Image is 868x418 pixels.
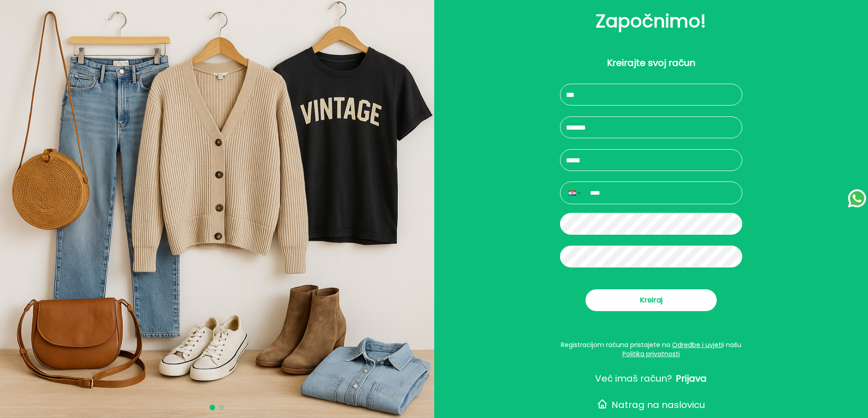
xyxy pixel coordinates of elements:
[607,56,695,69] p: Kreirajte svoj račun
[640,295,663,306] span: Kreiraj
[560,340,742,358] div: Registracijom računa pristajete na i našu
[560,373,742,384] button: Već imaš račun?Prijava
[560,398,742,409] button: Natrag na naslovicu
[565,182,582,204] div: Croatia: + 385
[449,7,854,35] h2: Započnimo!
[676,372,707,385] span: Prijava
[586,289,717,311] button: Kreiraj
[672,340,723,349] a: Odredbe i uvjeti
[622,349,680,358] a: Politika privatnosti
[611,398,705,411] span: Natrag na naslovicu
